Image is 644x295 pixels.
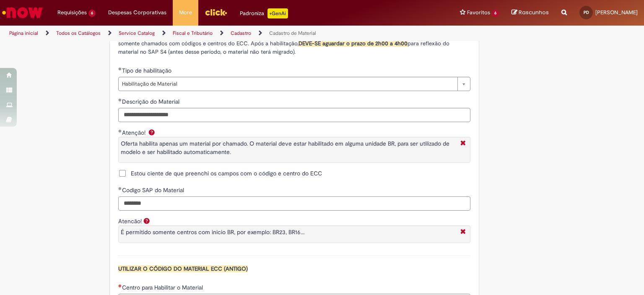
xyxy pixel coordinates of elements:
[118,187,122,190] span: Obrigatório Preenchido
[299,40,408,47] strong: DEVE-SE aguardar o prazo de 2h00 a 4h00
[584,10,589,15] span: PD
[119,30,155,37] a: Service Catalog
[519,8,549,16] span: Rascunhos
[179,8,192,17] span: More
[512,9,549,17] a: Rascunhos
[122,77,453,91] span: Habilitação de Material
[122,186,186,194] span: Codigo SAP do Material
[458,228,468,237] i: Fechar More information Por question_atencao
[205,6,227,18] img: click_logo_yellow_360x200.png
[9,30,38,37] a: Página inicial
[131,169,322,178] span: Estou ciente de que preenchi os campos com o código e centro do ECC
[269,30,316,37] a: Cadastro de Material
[1,4,44,21] img: ServiceNow
[57,8,87,17] span: Requisições
[492,10,499,17] span: 6
[56,30,101,37] a: Todos os Catálogos
[122,284,205,291] span: Centro para Habilitar o Material
[121,139,456,156] p: Oferta habilita apenas um material por chamado. O material deve estar habilitado em alguma unidad...
[122,67,173,74] span: Tipo de habilitação
[6,26,423,41] ul: Trilhas de página
[118,67,122,70] span: Obrigatório Preenchido
[267,8,288,18] p: +GenAi
[118,98,122,102] span: Obrigatório Preenchido
[467,8,490,17] span: Favoritos
[118,31,463,55] span: É necessário informar para o material (códigos e centros antigos) essa oferta atende automaticame...
[118,284,122,287] span: Necessários
[122,98,181,105] span: Descrição do Material
[231,30,251,37] a: Cadastro
[88,10,96,17] span: 6
[108,8,166,17] span: Despesas Corporativas
[122,129,147,136] span: Atenção!
[118,265,248,272] span: UTILIZAR O CÓDIGO DO MATERIAL ECC (ANTIGO)
[458,139,468,148] i: Fechar More information Por question_aten_o
[118,217,142,225] label: Atencão!
[121,228,456,236] p: É permitido somente centros com inicio BR, por exemplo: BR23, BR16...
[142,217,152,224] span: Ajuda para Atencão!
[118,129,122,133] span: Obrigatório Preenchido
[118,108,470,122] input: Descrição do Material
[240,8,288,18] div: Padroniza
[147,129,157,136] span: Ajuda para Atenção!
[118,196,470,211] input: Codigo SAP do Material
[173,30,213,37] a: Fiscal e Tributário
[595,9,638,16] span: [PERSON_NAME]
